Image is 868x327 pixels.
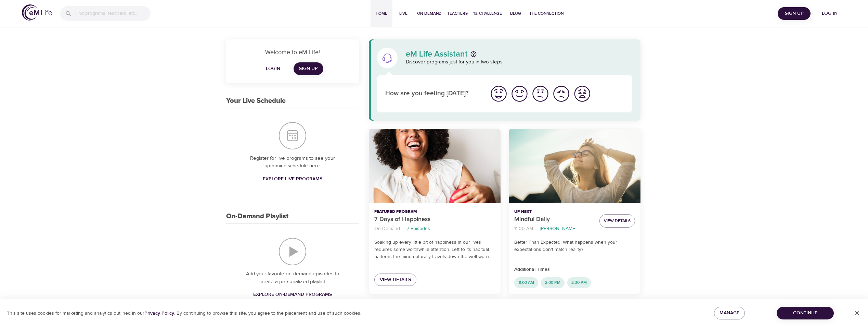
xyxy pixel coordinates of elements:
[714,307,745,319] button: Manage
[536,224,537,233] li: ·
[514,209,594,215] p: Up Next
[369,129,501,203] button: 7 Days of Happiness
[385,89,480,99] p: How are you feeling [DATE]?
[403,224,404,233] li: ·
[489,84,508,103] img: great
[514,266,635,273] p: Additional Times
[75,6,151,21] input: Find programs, teachers, etc...
[599,214,635,228] button: View Details
[226,213,288,220] h3: On-Demand Playlist
[530,83,551,104] button: I'm feeling ok
[262,62,284,75] button: Login
[567,280,591,286] span: 2:30 PM
[514,225,533,232] p: 11:00 AM
[374,239,495,261] p: Soaking up every little bit of happiness in our lives requires some worthwhile attention. Left to...
[299,64,318,73] span: Sign Up
[509,129,640,203] button: Mindful Daily
[406,50,468,58] p: eM Life Assistant
[514,224,594,233] nav: breadcrumb
[604,217,631,225] span: View Details
[374,225,400,232] p: On-Demand
[473,10,502,17] span: 1% Challenge
[488,83,509,104] button: I'm feeling great
[294,62,323,75] a: Sign Up
[514,215,594,224] p: Mindful Daily
[514,280,538,286] span: 11:00 AM
[780,9,808,18] span: Sign Up
[567,277,591,288] div: 2:30 PM
[263,175,322,183] span: Explore Live Programs
[510,84,529,103] img: good
[572,83,593,104] button: I'm feeling worst
[406,58,633,66] p: Discover programs just for you in two steps
[374,224,495,233] nav: breadcrumb
[777,307,834,319] button: Continue
[782,309,828,317] span: Continue
[265,64,281,73] span: Login
[778,7,811,20] button: Sign Up
[234,48,351,57] p: Welcome to eM Life!
[240,155,346,170] p: Register for live programs to see your upcoming schedule here.
[279,122,306,149] img: Your Live Schedule
[250,288,335,301] a: Explore On-Demand Programs
[240,270,346,286] p: Add your favorite on-demand episodes to create a personalized playlist.
[447,10,468,17] span: Teachers
[380,276,411,284] span: View Details
[374,215,495,224] p: 7 Days of Happiness
[509,83,530,104] button: I'm feeling good
[417,10,442,17] span: On-Demand
[551,83,572,104] button: I'm feeling bad
[22,4,52,21] img: logo
[816,9,843,18] span: Log in
[374,209,495,215] p: Featured Program
[253,290,332,299] span: Explore On-Demand Programs
[529,10,563,17] span: The Connection
[407,225,430,232] p: 7 Episodes
[374,274,416,286] a: View Details
[144,310,174,316] a: Privacy Policy
[720,309,739,317] span: Manage
[382,52,393,63] img: eM Life Assistant
[531,84,550,103] img: ok
[514,239,635,253] p: Better Than Expected: What happens when your expectations don't match reality?
[226,97,286,105] h3: Your Live Schedule
[260,173,325,185] a: Explore Live Programs
[279,238,306,265] img: On-Demand Playlist
[573,84,592,103] img: worst
[507,10,524,17] span: Blog
[395,10,412,17] span: Live
[514,277,538,288] div: 11:00 AM
[540,225,576,232] p: [PERSON_NAME]
[541,277,565,288] div: 2:00 PM
[813,7,846,20] button: Log in
[373,10,390,17] span: Home
[541,280,565,286] span: 2:00 PM
[552,84,571,103] img: bad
